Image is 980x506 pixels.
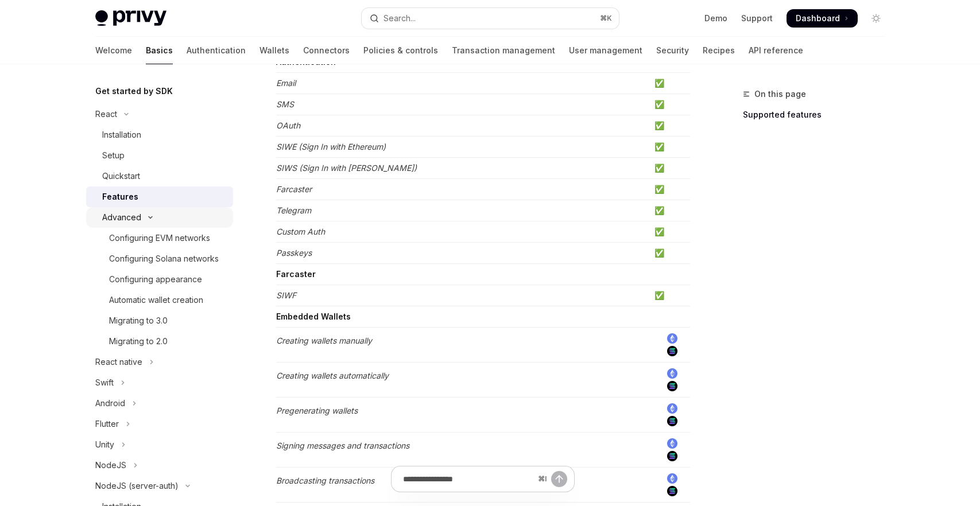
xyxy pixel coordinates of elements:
[667,381,677,391] img: solana.png
[86,124,233,145] a: Installation
[95,355,142,369] div: React native
[656,37,689,64] a: Security
[276,371,389,380] em: Creating wallets automatically
[276,312,351,321] strong: Embedded Wallets
[569,37,642,64] a: User management
[749,37,803,64] a: API reference
[650,221,690,243] td: ✅
[95,396,125,410] div: Android
[276,99,294,109] em: SMS
[86,414,233,434] button: Toggle Flutter section
[86,393,233,414] button: Toggle Android section
[276,290,296,300] em: SIWF
[754,87,806,101] span: On this page
[109,252,219,266] div: Configuring Solana networks
[86,455,233,476] button: Toggle NodeJS section
[109,273,202,286] div: Configuring appearance
[667,333,677,344] img: ethereum.png
[86,145,233,166] a: Setup
[384,11,416,25] div: Search...
[95,37,132,64] a: Welcome
[86,228,233,248] a: Configuring EVM networks
[650,73,690,94] td: ✅
[86,104,233,124] button: Toggle React section
[650,243,690,264] td: ✅
[102,190,138,204] div: Features
[95,107,117,121] div: React
[867,9,885,28] button: Toggle dark mode
[667,368,677,379] img: ethereum.png
[276,184,312,194] em: Farcaster
[276,336,372,345] em: Creating wallets manually
[86,372,233,393] button: Toggle Swift section
[102,128,141,142] div: Installation
[276,406,358,415] em: Pregenerating wallets
[86,352,233,372] button: Toggle React native section
[796,13,840,24] span: Dashboard
[109,231,210,245] div: Configuring EVM networks
[667,416,677,426] img: solana.png
[259,37,289,64] a: Wallets
[86,166,233,186] a: Quickstart
[650,179,690,200] td: ✅
[363,37,438,64] a: Policies & controls
[650,115,690,137] td: ✅
[650,94,690,115] td: ✅
[303,37,350,64] a: Connectors
[703,37,735,64] a: Recipes
[276,205,311,215] em: Telegram
[86,207,233,228] button: Toggle Advanced section
[276,78,296,88] em: Email
[109,314,168,328] div: Migrating to 3.0
[109,334,168,348] div: Migrating to 2.0
[600,14,612,23] span: ⌘ K
[95,438,114,451] div: Unity
[667,451,677,461] img: solana.png
[95,458,126,472] div: NodeJS
[403,466,533,492] input: Ask a question...
[109,293,203,307] div: Automatic wallet creation
[787,9,858,28] a: Dashboard
[667,346,677,356] img: solana.png
[95,10,166,26] img: light logo
[102,211,141,224] div: Advanced
[86,269,233,290] a: Configuring appearance
[86,290,233,310] a: Automatic wallet creation
[86,476,233,496] button: Toggle NodeJS (server-auth) section
[276,441,409,450] em: Signing messages and transactions
[146,37,173,64] a: Basics
[362,8,619,29] button: Open search
[667,403,677,414] img: ethereum.png
[102,169,140,183] div: Quickstart
[650,158,690,179] td: ✅
[551,471,567,487] button: Send message
[95,479,179,493] div: NodeJS (server-auth)
[86,310,233,331] a: Migrating to 3.0
[650,200,690,221] td: ✅
[650,285,690,306] td: ✅
[95,376,114,390] div: Swift
[743,106,894,124] a: Supported features
[276,248,312,258] em: Passkeys
[276,120,300,130] em: OAuth
[86,186,233,207] a: Features
[276,269,316,279] strong: Farcaster
[276,142,386,151] em: SIWE (Sign In with Ethereum)
[704,13,727,24] a: Demo
[187,37,246,64] a: Authentication
[650,137,690,158] td: ✅
[86,248,233,269] a: Configuring Solana networks
[741,13,773,24] a: Support
[95,417,119,431] div: Flutter
[276,163,417,173] em: SIWS (Sign In with [PERSON_NAME])
[452,37,555,64] a: Transaction management
[86,331,233,352] a: Migrating to 2.0
[102,149,125,162] div: Setup
[667,438,677,449] img: ethereum.png
[86,434,233,455] button: Toggle Unity section
[276,227,325,236] em: Custom Auth
[95,84,173,98] h5: Get started by SDK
